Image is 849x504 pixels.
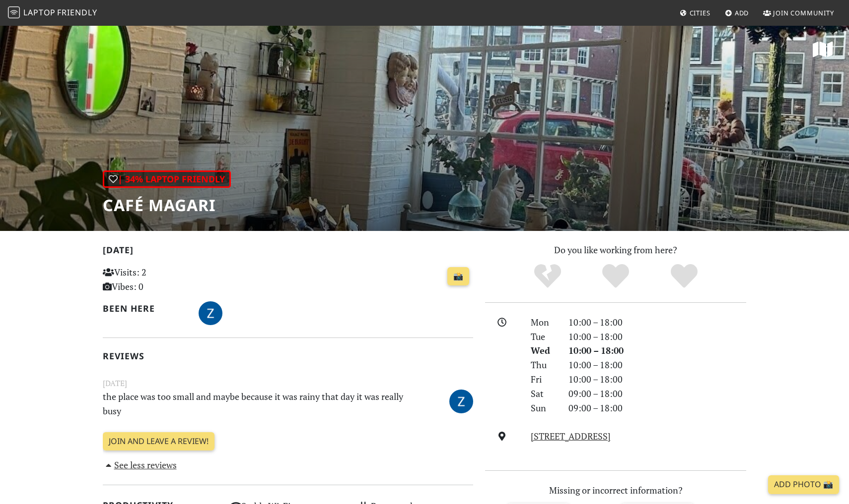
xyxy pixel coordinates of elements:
[563,330,752,344] div: 10:00 – 18:00
[103,351,473,361] h2: Reviews
[525,330,563,344] div: Tue
[97,377,479,390] small: [DATE]
[103,245,473,259] h2: [DATE]
[449,390,473,413] img: 5063-zoe.jpg
[199,306,222,318] span: foodzoen
[103,303,187,314] h2: Been here
[531,430,611,442] a: [STREET_ADDRESS]
[563,358,752,372] div: 10:00 – 18:00
[581,263,650,290] div: Yes
[103,432,214,451] a: Join and leave a review!
[8,6,20,18] img: LaptopFriendly
[447,267,469,286] a: 📸
[199,301,222,325] img: 5063-zoe.jpg
[485,483,746,498] p: Missing or incorrect information?
[103,459,177,471] a: See less reviews
[563,343,752,358] div: 10:00 – 18:00
[650,263,718,290] div: Definitely!
[768,475,839,494] a: Add Photo 📸
[485,243,746,257] p: Do you like working from here?
[721,4,753,22] a: Add
[525,343,563,358] div: Wed
[735,8,749,17] span: Add
[103,196,231,215] h1: Café Magari
[103,170,231,188] div: | 34% Laptop Friendly
[676,4,714,22] a: Cities
[525,401,563,415] div: Sun
[103,265,218,294] p: Visits: 2 Vibes: 0
[690,8,710,17] span: Cities
[525,315,563,330] div: Mon
[449,394,473,406] span: foodzoen
[525,372,563,387] div: Fri
[563,372,752,387] div: 10:00 – 18:00
[525,358,563,372] div: Thu
[563,315,752,330] div: 10:00 – 18:00
[57,7,97,18] span: Friendly
[563,387,752,401] div: 09:00 – 18:00
[773,8,834,17] span: Join Community
[759,4,838,22] a: Join Community
[525,387,563,401] div: Sat
[513,263,582,290] div: No
[8,4,97,22] a: LaptopFriendly LaptopFriendly
[97,390,416,418] p: the place was too small and maybe because it was rainy that day it was really busy
[563,401,752,415] div: 09:00 – 18:00
[23,7,56,18] span: Laptop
